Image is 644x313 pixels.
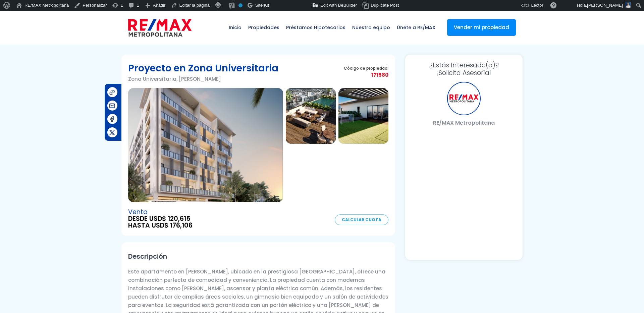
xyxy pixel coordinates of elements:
[225,11,245,44] a: Inicio
[393,17,439,38] span: Únete a RE/MAX
[447,82,481,115] div: RE/MAX Metropolitana
[128,75,278,83] p: Zona Universitaria, [PERSON_NAME]
[128,249,388,264] h2: Descripción
[128,61,278,75] h1: Proyecto en Zona Universitaria
[349,17,393,38] span: Nuestro equipo
[412,132,516,253] iframe: Form 0
[109,116,116,123] img: Compartir
[412,119,516,127] p: RE/MAX Metropolitana
[109,89,116,96] img: Compartir
[412,61,516,69] span: ¿Estás Interesado(a)?
[128,222,193,229] span: HASTA USD$ 176,106
[412,61,516,77] h3: ¡Solicita Asesoría!
[238,3,243,7] div: No indexar
[283,11,349,44] a: Préstamos Hipotecarios
[128,88,283,202] img: Proyecto en Zona Universitaria
[109,102,116,109] img: Compartir
[587,3,623,8] span: [PERSON_NAME]
[245,17,283,38] span: Propiedades
[344,66,388,71] span: Código de propiedad:
[349,11,393,44] a: Nuestro equipo
[338,88,388,144] img: Proyecto en Zona Universitaria
[344,71,388,79] span: 171580
[335,214,388,225] a: Calcular Cuota
[109,129,116,136] img: Compartir
[447,19,516,36] a: Vender mi propiedad
[283,17,349,38] span: Préstamos Hipotecarios
[128,209,193,215] span: Venta
[128,215,193,222] span: DESDE USD$ 120,615
[286,88,336,144] img: Proyecto en Zona Universitaria
[275,1,313,9] img: Visitas de 48 horas. Haz clic para ver más estadísticas del sitio.
[245,11,283,44] a: Propiedades
[393,11,439,44] a: Únete a RE/MAX
[225,17,245,38] span: Inicio
[255,3,269,8] span: Site Kit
